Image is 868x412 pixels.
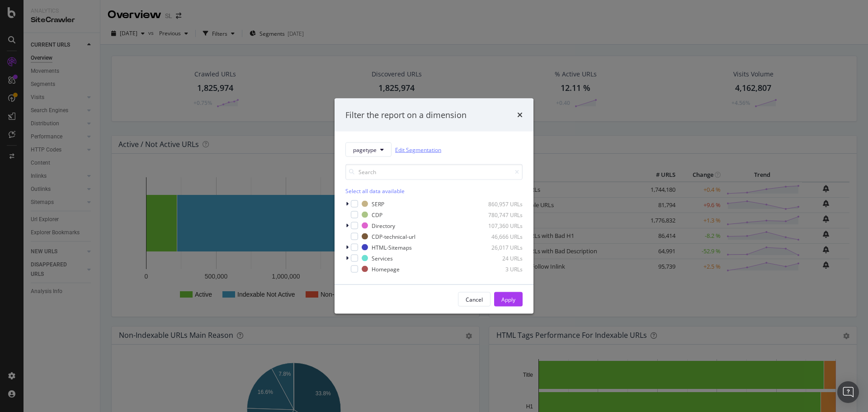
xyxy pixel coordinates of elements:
[345,164,523,180] input: Search
[494,292,523,307] button: Apply
[478,265,523,273] div: 3 URLs
[372,232,415,240] div: CDP-technical-url
[372,211,382,218] div: CDP
[345,187,523,195] div: Select all data available
[372,200,384,208] div: SERP
[837,381,859,403] div: Open Intercom Messenger
[478,211,523,218] div: 780,747 URLs
[335,98,533,314] div: modal
[458,292,491,307] button: Cancel
[345,109,467,121] div: Filter the report on a dimension
[478,254,523,262] div: 24 URLs
[372,254,393,262] div: Services
[478,200,523,208] div: 860,957 URLs
[478,243,523,251] div: 26,017 URLs
[372,265,400,273] div: Homepage
[478,222,523,229] div: 107,360 URLs
[466,295,483,303] div: Cancel
[372,222,395,229] div: Directory
[501,295,515,303] div: Apply
[395,145,441,154] a: Edit Segmentation
[345,142,392,157] button: pagetype
[353,146,377,153] span: pagetype
[517,109,523,121] div: times
[478,232,523,240] div: 46,666 URLs
[372,243,412,251] div: HTML-Sitemaps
